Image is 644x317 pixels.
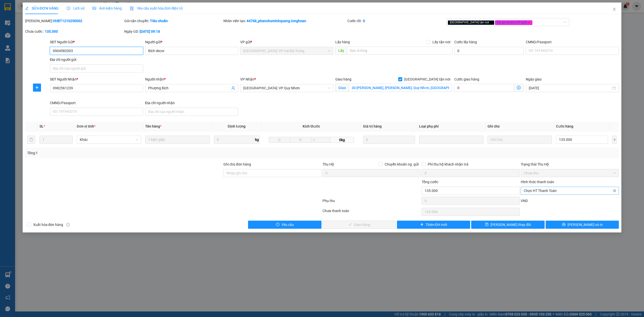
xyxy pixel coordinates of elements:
[612,7,616,11] span: close
[93,7,96,10] span: picture
[31,222,65,227] span: Xuất hóa đơn hàng
[248,221,321,229] button: exclamation-circleYêu cầu
[521,162,619,167] div: Trạng thái Thu Hộ
[335,40,350,44] span: Lấy hàng
[223,169,321,177] input: Ghi chú đơn hàng
[612,136,617,144] button: plus
[349,84,452,92] input: Giao tận nơi
[454,47,524,55] input: Cước lấy hàng
[281,222,294,227] span: Yêu cầu
[420,223,424,227] span: plus
[228,124,246,128] span: Định lượng
[25,6,59,10] span: SỬA ĐƠN HÀNG
[124,18,222,24] div: Gói vận chuyển:
[303,124,320,128] span: Kích thước
[363,136,415,144] input: 0
[347,47,452,55] input: Dọc đường
[269,137,290,143] input: D
[50,39,143,45] div: SĐT Người Gửi
[471,221,545,229] button: save[PERSON_NAME] thay đổi
[50,57,143,62] div: Địa chỉ người gửi
[448,20,494,25] span: [GEOGRAPHIC_DATA] tận nơi
[66,223,70,226] span: info-circle
[491,222,531,227] span: [PERSON_NAME] thay đổi
[330,137,354,143] span: 0kg
[223,18,346,24] div: Nhân viên tạo:
[27,136,35,144] button: delete
[613,189,616,192] span: close-circle
[323,221,396,229] button: checkGiao hàng
[240,77,254,81] span: VP Nhận
[25,29,123,34] div: Chưa cước :
[495,20,533,25] span: Đã gọi khách (VP gửi)
[240,39,333,45] div: VP gửi
[322,198,421,207] div: Phụ thu
[521,180,554,184] label: Hình thức thanh toán
[488,136,552,144] input: Ghi Chú
[607,3,621,17] button: Close
[50,64,143,72] input: Địa chỉ của người gửi
[145,124,162,128] span: Tên hàng
[347,18,446,24] div: Cước rồi :
[25,7,29,10] span: edit
[335,47,347,55] span: Lấy
[322,208,421,217] div: Chưa thanh toán
[145,136,210,144] input: VD: Bàn, Ghế
[80,136,138,143] span: Khác
[50,76,143,82] div: SĐT Người Nhận
[426,162,470,167] span: Phí thu hộ khách nhận trả
[454,84,514,92] input: Cước giao hàng
[276,223,279,227] span: exclamation-circle
[130,7,134,11] img: icon
[243,47,330,55] span: Hà Nội: VP Hai Bà Trưng
[517,86,521,90] span: dollar-circle
[562,223,566,227] span: printer
[568,222,603,227] span: [PERSON_NAME] và In
[145,108,238,116] input: Địa chỉ của người nhận
[53,19,82,23] b: VHBT1210250002
[383,162,421,167] span: Chuyển khoản ng. gửi
[485,223,489,227] span: save
[454,77,479,81] label: Cước giao hàng
[454,40,477,44] label: Cước lấy hàng
[255,136,260,144] span: kg
[39,124,44,128] span: SL
[486,122,554,131] th: Ghi chú
[33,84,41,92] button: plus
[77,124,96,128] span: Đơn vị tính
[247,19,306,23] b: 44768_phanchuminhquang.longhoan
[529,85,611,91] input: Ngày giao
[50,100,143,106] div: CMND/Passport
[430,39,452,45] span: Lấy tận nơi
[490,21,492,24] span: close
[145,39,238,45] div: Người gửi
[33,86,41,90] span: plus
[422,180,438,184] span: Tổng cước
[145,76,238,82] div: Người nhận
[27,150,248,156] div: Tổng: 1
[363,124,382,128] span: Giá trị hàng
[130,6,183,10] span: Yêu cầu xuất hóa đơn điện tử
[526,39,619,45] div: CMND/Passport
[426,222,447,227] span: Thêm ĐH mới
[140,29,160,33] b: [DATE] 09:18
[124,29,222,34] div: Ngày GD:
[223,162,251,166] label: Ghi chú đơn hàng
[150,19,168,23] b: Tiêu chuẩn
[526,77,542,81] label: Ngày giao
[145,100,238,106] div: Địa chỉ người nhận
[417,122,486,131] th: Loại phụ phí
[25,18,123,24] div: [PERSON_NAME]:
[363,19,365,23] b: 0
[521,199,528,203] span: VND
[45,29,58,33] b: 135.000
[524,169,616,177] span: Chưa thu
[290,137,311,143] input: R
[556,124,573,128] span: Cước hàng
[93,6,122,10] span: Ảnh kiện hàng
[524,187,616,194] span: Chọn HT Thanh Toán
[335,77,351,81] span: Giao hàng
[546,221,619,229] button: printer[PERSON_NAME] và In
[397,221,470,229] button: plusThêm ĐH mới
[311,137,330,143] input: C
